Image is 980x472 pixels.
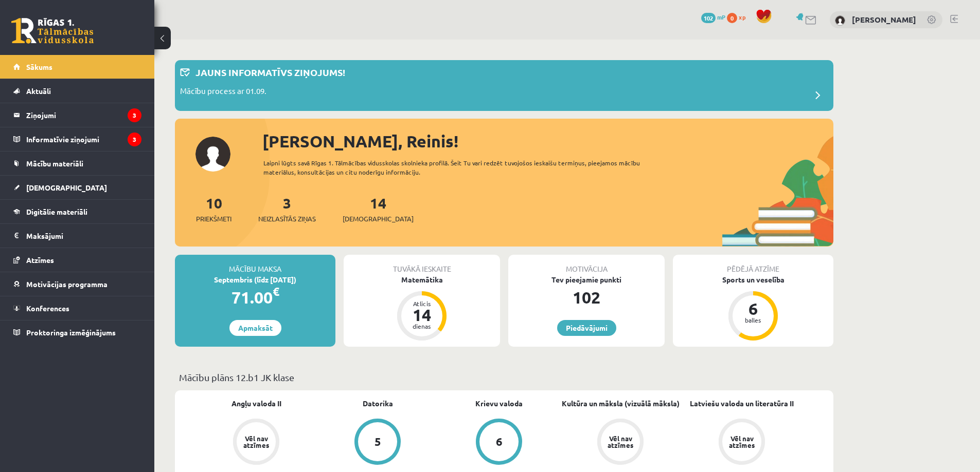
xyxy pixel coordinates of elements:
span: 102 [701,13,716,23]
a: Kultūra un māksla (vizuālā māksla) [562,398,680,409]
div: 102 [508,285,665,310]
div: 6 [496,436,503,447]
div: Vēl nav atzīmes [242,435,271,448]
div: [PERSON_NAME], Reinis! [262,129,833,154]
legend: Informatīvie ziņojumi [26,127,141,151]
p: Jauns informatīvs ziņojums! [195,65,345,79]
a: Krievu valoda [475,398,523,409]
a: Aktuāli [13,79,141,103]
div: Sports un veselība [673,274,833,285]
img: Reinis Akermanis [835,15,845,26]
span: [DEMOGRAPHIC_DATA] [26,183,107,192]
a: Latviešu valoda un literatūra II [690,398,794,409]
span: Proktoringa izmēģinājums [26,328,116,337]
a: Digitālie materiāli [13,200,141,223]
a: 0 xp [727,13,751,21]
a: Datorika [363,398,393,409]
div: Motivācija [508,255,665,274]
a: Informatīvie ziņojumi3 [13,127,141,151]
i: 3 [128,108,141,122]
div: Matemātika [344,274,500,285]
span: xp [739,13,745,21]
a: Sākums [13,55,141,79]
a: 3Neizlasītās ziņas [258,194,316,224]
div: Septembris (līdz [DATE]) [175,274,335,285]
div: 71.00 [175,285,335,310]
span: [DEMOGRAPHIC_DATA] [343,214,414,224]
span: mP [717,13,725,21]
a: 102 mP [701,13,725,21]
a: [PERSON_NAME] [852,14,916,25]
span: Sākums [26,62,52,71]
a: Piedāvājumi [557,320,616,336]
div: Pēdējā atzīme [673,255,833,274]
span: 0 [727,13,737,23]
div: Atlicis [406,300,437,307]
a: Angļu valoda II [231,398,281,409]
legend: Maksājumi [26,224,141,248]
span: Aktuāli [26,86,51,96]
span: Digitālie materiāli [26,207,87,216]
div: 14 [406,307,437,323]
a: Konferences [13,296,141,320]
a: 14[DEMOGRAPHIC_DATA] [343,194,414,224]
a: Maksājumi [13,224,141,248]
a: [DEMOGRAPHIC_DATA] [13,176,141,199]
a: 6 [438,419,560,467]
a: 5 [317,419,438,467]
a: Apmaksāt [229,320,281,336]
p: Mācību plāns 12.b1 JK klase [179,370,829,384]
div: Vēl nav atzīmes [727,435,756,448]
div: Tuvākā ieskaite [344,255,500,274]
span: Neizlasītās ziņas [258,214,316,224]
a: Sports un veselība 6 balles [673,274,833,342]
a: Jauns informatīvs ziņojums! Mācību process ar 01.09. [180,65,828,106]
div: Tev pieejamie punkti [508,274,665,285]
span: Atzīmes [26,255,54,265]
div: 5 [375,436,381,447]
a: Motivācijas programma [13,272,141,296]
div: Mācību maksa [175,255,335,274]
span: Mācību materiāli [26,159,83,168]
a: Mācību materiāli [13,152,141,175]
span: Motivācijas programma [26,279,108,289]
a: Proktoringa izmēģinājums [13,320,141,344]
span: € [273,284,279,299]
a: Vēl nav atzīmes [195,419,317,467]
a: Rīgas 1. Tālmācības vidusskola [11,18,94,44]
i: 3 [128,133,141,146]
div: Vēl nav atzīmes [606,435,635,448]
a: Vēl nav atzīmes [681,419,803,467]
a: Vēl nav atzīmes [560,419,681,467]
a: Ziņojumi3 [13,103,141,127]
div: dienas [406,323,437,329]
div: Laipni lūgts savā Rīgas 1. Tālmācības vidusskolas skolnieka profilā. Šeit Tu vari redzēt tuvojošo... [263,158,658,177]
div: balles [738,317,769,323]
p: Mācību process ar 01.09. [180,85,266,100]
div: 6 [738,300,769,317]
a: 10Priekšmeti [196,194,231,224]
span: Konferences [26,304,69,313]
span: Priekšmeti [196,214,231,224]
a: Matemātika Atlicis 14 dienas [344,274,500,342]
a: Atzīmes [13,248,141,272]
legend: Ziņojumi [26,103,141,127]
